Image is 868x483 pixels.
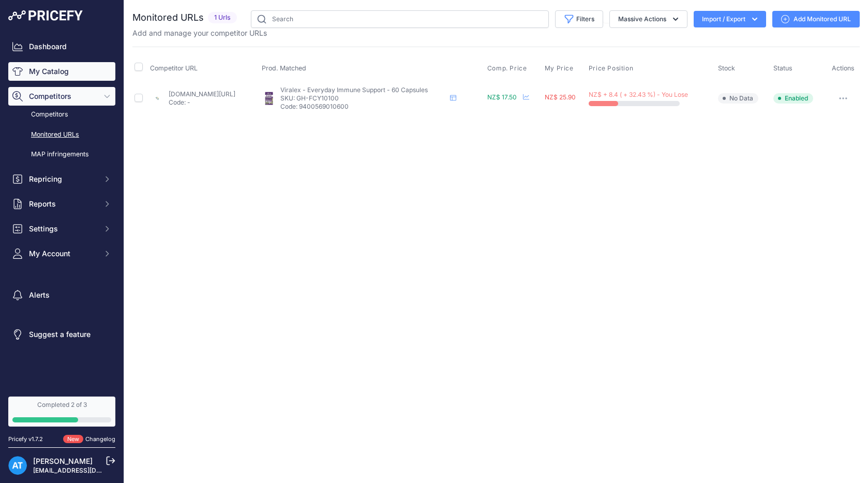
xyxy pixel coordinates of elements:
[8,325,115,344] a: Suggest a feature
[8,219,115,238] button: Settings
[773,93,813,104] span: Enabled
[8,37,115,384] nav: Sidebar
[132,10,204,25] h2: Monitored URLs
[29,199,97,209] span: Reports
[545,64,574,72] span: My Price
[555,10,603,28] button: Filters
[251,10,549,28] input: Search
[609,10,687,28] button: Massive Actions
[589,64,633,72] span: Price Position
[8,195,115,213] button: Reports
[718,93,758,104] span: No Data
[487,64,529,72] button: Comp. Price
[169,98,235,107] p: Code: -
[150,64,198,72] span: Competitor URL
[545,93,576,101] span: NZ$ 25.90
[8,397,115,427] a: Completed 2 of 3
[262,64,306,72] span: Prod. Matched
[487,93,517,101] span: NZ$ 17.50
[8,126,115,144] a: Monitored URLs
[545,64,576,72] button: My Price
[208,12,237,24] span: 1 Urls
[63,435,83,444] span: New
[8,170,115,188] button: Repricing
[280,94,446,103] p: SKU: GH-FCY10100
[589,91,688,98] span: NZ$ + 8.4 ( + 32.43 %) - You Lose
[29,174,97,184] span: Repricing
[169,90,235,98] a: [DOMAIN_NAME][URL]
[8,286,115,304] a: Alerts
[132,28,267,38] p: Add and manage your competitor URLs
[772,11,860,27] a: Add Monitored URL
[718,64,735,72] span: Stock
[33,457,93,465] a: [PERSON_NAME]
[8,435,43,444] div: Pricefy v1.7.2
[33,466,141,474] a: [EMAIL_ADDRESS][DOMAIN_NAME]
[29,91,97,101] span: Competitors
[832,64,855,72] span: Actions
[8,10,83,21] img: Pricefy Logo
[8,62,115,81] a: My Catalog
[280,86,428,94] span: Viralex - Everyday Immune Support - 60 Capsules
[29,224,97,234] span: Settings
[8,106,115,124] a: Competitors
[8,145,115,164] a: MAP infringements
[8,87,115,106] button: Competitors
[589,64,635,72] button: Price Position
[8,37,115,56] a: Dashboard
[280,103,446,111] p: Code: 9400569010600
[694,11,766,27] button: Import / Export
[12,401,111,409] div: Completed 2 of 3
[773,64,792,72] span: Status
[85,435,115,443] a: Changelog
[487,64,527,72] span: Comp. Price
[29,248,97,259] span: My Account
[8,244,115,263] button: My Account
